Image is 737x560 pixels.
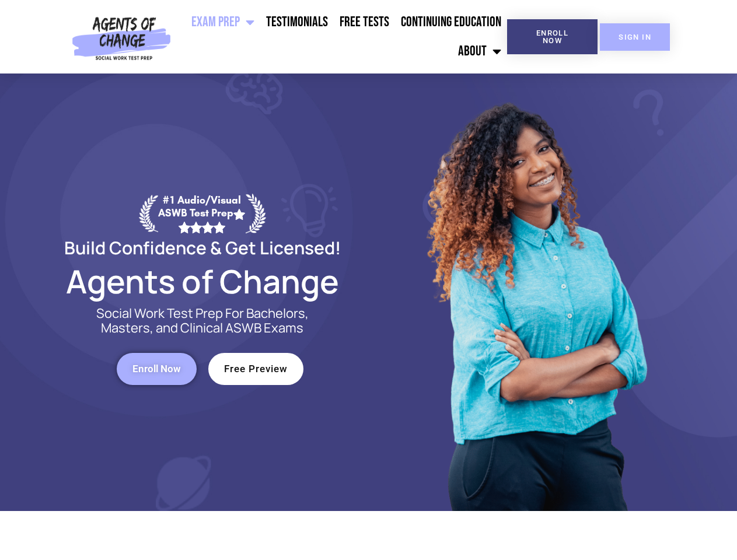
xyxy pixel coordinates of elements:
[158,194,246,233] div: #1 Audio/Visual ASWB Test Prep
[395,8,507,37] a: Continuing Education
[186,8,260,37] a: Exam Prep
[526,29,579,44] span: Enroll Now
[600,23,670,51] a: SIGN IN
[132,364,181,374] span: Enroll Now
[260,8,334,37] a: Testimonials
[176,8,507,66] nav: Menu
[224,364,288,374] span: Free Preview
[36,239,369,256] h2: Build Confidence & Get Licensed!
[117,353,197,385] a: Enroll Now
[334,8,395,37] a: Free Tests
[507,19,598,54] a: Enroll Now
[208,353,303,385] a: Free Preview
[83,306,322,335] p: Social Work Test Prep For Bachelors, Masters, and Clinical ASWB Exams
[418,73,652,511] img: Website Image 1 (1)
[619,33,651,41] span: SIGN IN
[36,268,369,295] h2: Agents of Change
[452,37,507,66] a: About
